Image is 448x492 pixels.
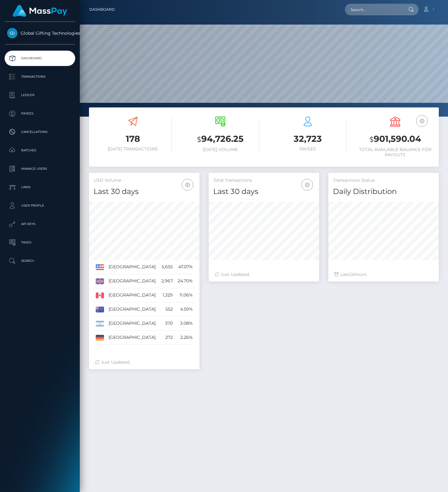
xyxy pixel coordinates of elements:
td: [GEOGRAPHIC_DATA] [106,260,159,274]
a: Manage Users [5,161,75,176]
td: 552 [159,302,175,316]
img: US.png [96,264,104,270]
h6: Payees [268,146,347,152]
h3: 178 [94,133,172,145]
p: Links [7,183,73,192]
p: Manage Users [7,164,73,173]
a: Ledger [5,87,75,103]
p: API Keys [7,219,73,229]
p: Payees [7,109,73,118]
p: Cancellations [7,127,73,137]
h5: Transactions Status [333,177,434,184]
a: API Keys [5,216,75,232]
h4: Daily Distribution [333,186,434,197]
img: AU.png [96,307,104,312]
a: Payees [5,106,75,121]
h6: Total Available Balance for Payouts [356,147,434,157]
a: Links [5,180,75,195]
p: Dashboard [7,54,73,63]
span: 24 [349,272,354,277]
img: DE.png [96,335,104,340]
img: MassPay Logo [13,5,67,17]
img: Global Gifting Technologies Inc [7,28,17,38]
a: Taxes [5,235,75,250]
td: 4.59% [175,302,195,316]
td: [GEOGRAPHIC_DATA] [106,274,159,288]
td: 11.06% [175,288,195,302]
h3: 901,590.04 [356,133,434,145]
td: 272 [159,331,175,345]
td: [GEOGRAPHIC_DATA] [106,302,159,316]
td: 47.07% [175,260,195,274]
td: 1,329 [159,288,175,302]
a: Transactions [5,69,75,84]
img: GB.png [96,278,104,284]
h4: Last 30 days [213,186,315,197]
div: Last hours [334,271,433,278]
img: CA.png [96,292,104,298]
div: Just Updated [215,271,313,278]
a: Dashboard [5,51,75,66]
p: Taxes [7,238,73,247]
input: Search... [345,4,403,15]
td: 2.26% [175,331,195,345]
td: 2,967 [159,274,175,288]
h5: Total Transactions [213,177,315,184]
p: Transactions [7,72,73,81]
h4: Last 30 days [94,186,195,197]
p: Search [7,256,73,265]
td: [GEOGRAPHIC_DATA] [106,316,159,331]
a: Dashboard [89,3,115,16]
a: User Profile [5,198,75,213]
a: Batches [5,143,75,158]
td: 370 [159,316,175,331]
span: Global Gifting Technologies Inc [5,30,75,36]
a: Cancellations [5,124,75,140]
div: Just Updated [95,359,193,366]
small: $ [197,135,201,144]
p: Ledger [7,91,73,100]
td: 3.08% [175,316,195,331]
td: [GEOGRAPHIC_DATA] [106,288,159,302]
td: 24.70% [175,274,195,288]
h6: [DATE] Volume [181,147,259,152]
img: AR.png [96,321,104,326]
small: $ [369,135,374,144]
p: Batches [7,146,73,155]
td: 5,655 [159,260,175,274]
h3: 94,726.25 [181,133,259,145]
h5: USD Volume [94,177,195,184]
a: Search [5,253,75,269]
h3: 32,723 [268,133,347,145]
p: User Profile [7,201,73,210]
h6: [DATE] Transactions [94,146,172,152]
td: [GEOGRAPHIC_DATA] [106,331,159,345]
